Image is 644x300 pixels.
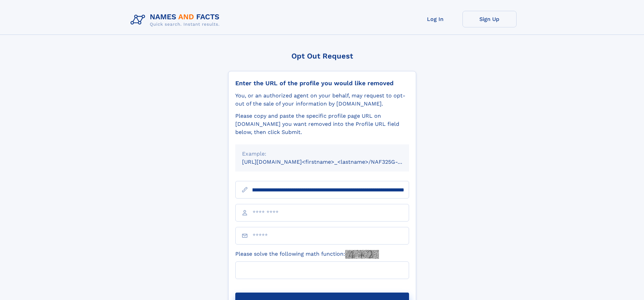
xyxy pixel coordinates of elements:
[235,92,409,108] div: You, or an authorized agent on your behalf, may request to opt-out of the sale of your informatio...
[242,159,422,165] small: [URL][DOMAIN_NAME]<firstname>_<lastname>/NAF325G-xxxxxxxx
[462,11,517,27] a: Sign Up
[235,112,409,136] div: Please copy and paste the specific profile page URL on [DOMAIN_NAME] you want removed into the Pr...
[235,79,409,87] div: Enter the URL of the profile you would like removed
[408,11,462,27] a: Log In
[242,150,402,158] div: Example:
[128,11,225,29] img: Logo Names and Facts
[228,52,416,60] div: Opt Out Request
[235,250,379,259] label: Please solve the following math function:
